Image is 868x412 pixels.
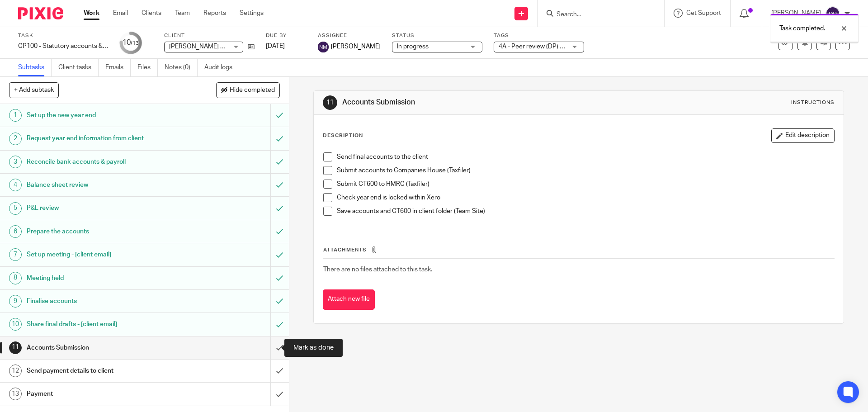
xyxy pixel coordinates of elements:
[9,133,22,145] div: 2
[771,128,835,143] button: Edit description
[27,341,183,355] h1: Accounts Submission
[9,318,22,331] div: 10
[27,155,183,169] h1: Reconcile bank accounts & payroll
[203,9,226,18] a: Reports
[165,59,198,76] a: Notes (0)
[342,98,598,107] h1: Accounts Submission
[9,109,22,122] div: 1
[323,132,363,139] p: Description
[27,132,183,145] h1: Request year end information from client
[337,180,834,189] p: Submit CT600 to HMRC (Taxfiler)
[9,202,22,215] div: 5
[27,317,183,331] h1: Share final drafts - [client email]
[27,387,183,401] h1: Payment
[266,32,307,39] label: Due by
[137,59,158,76] a: Files
[27,178,183,192] h1: Balance sheet review
[142,9,161,18] a: Clients
[9,272,22,284] div: 8
[392,32,482,39] label: Status
[323,289,375,310] button: Attach new file
[18,42,108,51] div: CP100 - Statutory accounts &amp; tax return - August 2025
[323,247,367,252] span: Attachments
[169,43,263,50] span: [PERSON_NAME] Design Limited
[9,295,22,308] div: 9
[27,109,183,122] h1: Set up the new year end
[58,59,99,76] a: Client tasks
[499,43,568,50] span: 4A - Peer review (DP) + 1
[105,59,131,76] a: Emails
[9,225,22,238] div: 6
[27,294,183,308] h1: Finalise accounts
[318,42,329,52] img: svg%3E
[27,225,183,238] h1: Prepare the accounts
[27,248,183,261] h1: Set up meeting - [client email]
[9,341,22,354] div: 11
[331,42,381,51] span: [PERSON_NAME]
[230,87,275,94] span: Hide completed
[216,82,280,98] button: Hide completed
[123,38,139,48] div: 10
[397,43,429,50] span: In progress
[18,59,52,76] a: Subtasks
[18,32,108,39] label: Task
[9,82,59,98] button: + Add subtask
[131,41,139,46] small: /13
[9,248,22,261] div: 7
[240,9,264,18] a: Settings
[791,99,835,106] div: Instructions
[113,9,128,18] a: Email
[266,43,285,49] span: [DATE]
[323,266,432,273] span: There are no files attached to this task.
[318,32,381,39] label: Assignee
[27,364,183,378] h1: Send payment details to client
[337,166,834,175] p: Submit accounts to Companies House (Taxfiler)
[337,152,834,161] p: Send final accounts to the client
[9,365,22,377] div: 12
[27,201,183,215] h1: P&L review
[337,207,834,216] p: Save accounts and CT600 in client folder (Team Site)
[323,95,337,110] div: 11
[9,156,22,168] div: 3
[175,9,190,18] a: Team
[27,271,183,285] h1: Meeting held
[204,59,239,76] a: Audit logs
[9,388,22,400] div: 13
[164,32,255,39] label: Client
[779,24,825,33] p: Task completed.
[337,193,834,202] p: Check year end is locked within Xero
[18,7,63,19] img: Pixie
[826,6,840,21] img: svg%3E
[18,42,108,51] div: CP100 - Statutory accounts & tax return - [DATE]
[9,179,22,191] div: 4
[84,9,99,18] a: Work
